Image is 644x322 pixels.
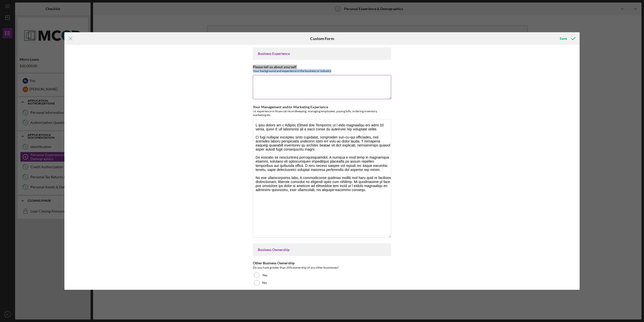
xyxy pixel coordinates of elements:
div: i.e. experience in financial recordkeeping, managing employees, paying bills, ordering inventory,... [253,109,391,117]
label: No [262,281,267,285]
div: Business Experience [258,52,386,56]
div: Other Business Ownership [253,261,391,265]
label: Your Management and/or Marketing Experience [253,105,328,109]
div: Save [560,33,567,44]
div: Your background and experience in the business or industry [253,69,391,73]
div: Business Ownership [258,248,386,252]
label: Please tell us about yourself [253,65,296,69]
h6: Custom Form [310,36,334,41]
textarea: L ipsu dolors am c Adipisc Elitsed doe Temporinc ut l etdo magnaaliqu eni admi 33 venia, quisn E ... [253,119,391,238]
div: Do you have greater than 20% ownership of any other businesses? [253,265,391,270]
button: Save [555,33,580,44]
label: Yes [262,273,267,277]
